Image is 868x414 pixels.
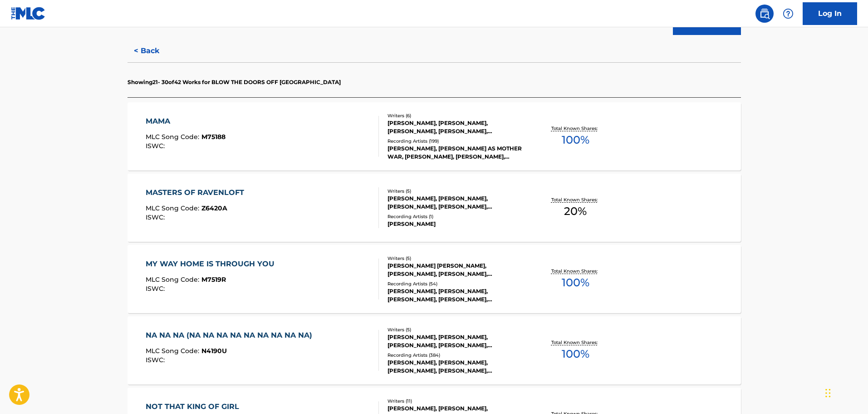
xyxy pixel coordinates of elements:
div: [PERSON_NAME], [PERSON_NAME], [PERSON_NAME], [PERSON_NAME], [PERSON_NAME] [387,359,525,375]
img: search [759,8,770,19]
span: MLC Song Code : [146,204,201,212]
a: MAMAMLC Song Code:M75188ISWC:Writers (6)[PERSON_NAME], [PERSON_NAME], [PERSON_NAME], [PERSON_NAME... [128,102,741,170]
img: MLC Logo [11,7,46,20]
div: [PERSON_NAME] [PERSON_NAME], [PERSON_NAME], [PERSON_NAME], [PERSON_NAME] [387,262,525,278]
span: Z6420A [201,204,227,212]
div: Writers ( 5 ) [387,188,525,195]
div: Writers ( 11 ) [387,398,525,404]
div: Recording Artists ( 54 ) [387,280,525,287]
div: [PERSON_NAME], [PERSON_NAME], [PERSON_NAME], [PERSON_NAME], [PERSON_NAME], [PERSON_NAME] [387,119,525,135]
a: NA NA NA (NA NA NA NA NA NA NA NA NA)MLC Song Code:N4190UISWC:Writers (5)[PERSON_NAME], [PERSON_N... [128,316,741,384]
div: Writers ( 5 ) [387,255,525,262]
span: MLC Song Code : [146,347,201,355]
div: Recording Artists ( 384 ) [387,352,525,359]
div: [PERSON_NAME], [PERSON_NAME] AS MOTHER WAR, [PERSON_NAME], [PERSON_NAME], [PERSON_NAME], [PERSON_... [387,145,525,161]
div: Drag [825,379,831,407]
a: Public Search [755,5,774,23]
iframe: Chat Widget [823,370,868,414]
div: NOT THAT KING OF GIRL [146,401,244,412]
p: Total Known Shares: [551,268,600,274]
div: MY WAY HOME IS THROUGH YOU [146,259,279,269]
div: MASTERS OF RAVENLOFT [146,187,249,198]
span: ISWC : [146,284,167,293]
span: M7519R [201,275,226,284]
span: MLC Song Code : [146,133,201,141]
span: 100 % [562,346,589,362]
div: Writers ( 5 ) [387,326,525,333]
div: NA NA NA (NA NA NA NA NA NA NA NA NA) [146,330,317,341]
span: M75188 [201,133,226,141]
span: ISWC : [146,142,167,150]
p: Total Known Shares: [551,125,600,132]
div: Recording Artists ( 1 ) [387,213,525,220]
p: Total Known Shares: [551,339,600,346]
span: 20 % [564,203,587,219]
div: [PERSON_NAME], [PERSON_NAME], [PERSON_NAME], [PERSON_NAME], [PERSON_NAME] [387,333,525,349]
span: ISWC : [146,356,167,364]
div: MAMA [146,116,226,127]
div: Help [779,5,797,23]
a: Log In [803,2,857,25]
div: [PERSON_NAME] [387,220,525,228]
a: MY WAY HOME IS THROUGH YOUMLC Song Code:M7519RISWC:Writers (5)[PERSON_NAME] [PERSON_NAME], [PERSO... [128,245,741,313]
span: ISWC : [146,213,167,221]
img: help [783,8,794,19]
div: Writers ( 6 ) [387,112,525,119]
span: 100 % [562,274,589,291]
span: MLC Song Code : [146,275,201,284]
div: [PERSON_NAME], [PERSON_NAME], [PERSON_NAME], [PERSON_NAME], [PERSON_NAME] [387,195,525,211]
a: MASTERS OF RAVENLOFTMLC Song Code:Z6420AISWC:Writers (5)[PERSON_NAME], [PERSON_NAME], [PERSON_NAM... [128,174,741,242]
p: Showing 21 - 30 of 42 Works for BLOW THE DOORS OFF [GEOGRAPHIC_DATA] [128,78,341,86]
div: Recording Artists ( 199 ) [387,138,525,145]
span: N4190U [201,347,227,355]
div: [PERSON_NAME], [PERSON_NAME], [PERSON_NAME], [PERSON_NAME], [PERSON_NAME] [387,287,525,304]
button: < Back [128,40,182,62]
span: 100 % [562,132,589,148]
p: Total Known Shares: [551,196,600,203]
